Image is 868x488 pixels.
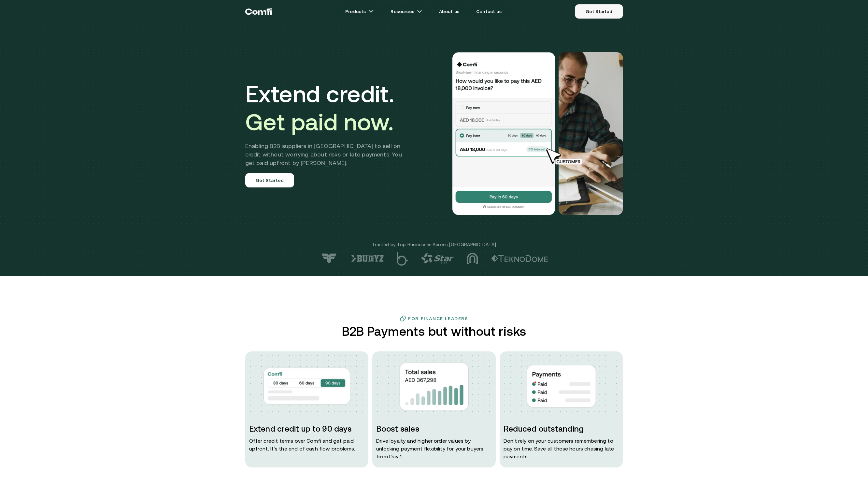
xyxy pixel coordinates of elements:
[376,437,492,460] p: Drive loyalty and higher order values by unlocking payment flexibility for your buyers from Day 1.
[399,362,469,410] img: img
[245,142,412,167] h2: Enabling B2B suppliers in [GEOGRAPHIC_DATA] to sell on credit without worrying about risks or lat...
[376,355,492,417] img: dots
[245,80,412,136] h1: Extend credit.
[452,52,556,215] img: Would you like to pay this AED 18,000.00 invoice?
[559,52,623,215] img: Would you like to pay this AED 18,000.00 invoice?
[408,316,468,321] h3: For Finance Leaders
[383,5,430,18] a: Resourcesarrow icons
[245,2,272,21] a: Return to the top of the Comfi home page
[263,363,350,409] img: img
[397,252,408,266] img: logo-5
[527,365,596,407] img: img
[339,324,529,338] h2: B2B Payments but without risks
[320,253,338,264] img: logo-7
[575,4,623,19] a: Get Started
[249,424,365,434] h3: Extend credit up to 90 days
[376,424,492,434] h3: Boost sales
[504,355,619,417] img: dots
[542,147,589,166] img: cursor
[417,9,422,14] img: arrow icons
[431,5,467,18] a: About us
[249,437,365,452] p: Offer credit terms over Comfi and get paid upfront. It’s the end of cash flow problems.
[351,255,384,262] img: logo-6
[467,253,478,264] img: logo-3
[421,253,454,264] img: logo-4
[468,5,509,18] a: Contact us
[400,315,406,322] img: finance
[249,355,365,417] img: dots
[491,255,548,262] img: logo-2
[504,424,619,434] h3: Reduced outstanding
[504,437,619,460] p: Don ' t rely on your customers remembering to pay on time. Save all those hours chasing late paym...
[337,5,381,18] a: Productsarrow icons
[245,173,294,187] a: Get Started
[245,109,394,135] span: Get paid now.
[368,9,374,14] img: arrow icons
